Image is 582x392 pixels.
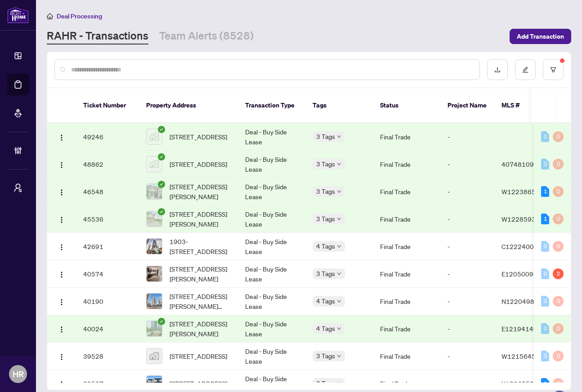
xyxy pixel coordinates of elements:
span: down [337,326,341,331]
img: thumbnail-img [147,211,162,227]
button: Logo [54,349,69,363]
span: E12050092 [501,270,537,278]
span: [STREET_ADDRESS] [170,379,227,388]
td: Deal - Buy Side Lease [238,343,305,370]
span: 4 Tags [316,241,335,251]
span: down [337,244,341,249]
img: Logo [58,189,65,196]
td: Deal - Buy Side Lease [238,288,305,315]
td: Final Trade [373,151,440,178]
td: - [440,315,494,343]
div: 0 [541,159,549,169]
div: 0 [553,323,564,334]
div: 0 [541,268,549,279]
span: W12238651 [501,187,540,196]
img: Logo [58,244,65,251]
span: check-circle [158,181,165,188]
span: W12156453 [501,352,540,360]
td: Deal - Buy Side Lease [238,233,305,260]
span: check-circle [158,153,165,160]
div: 1 [541,378,549,389]
span: [STREET_ADDRESS][PERSON_NAME] [170,209,231,229]
span: home [47,13,53,19]
span: down [337,381,341,386]
td: Final Trade [373,260,440,288]
span: down [337,299,341,303]
button: Logo [54,239,69,254]
img: thumbnail-img [147,156,162,172]
button: edit [515,59,536,80]
td: - [440,343,494,370]
td: Deal - Buy Side Lease [238,315,305,343]
div: 1 [541,214,549,224]
span: HR [13,368,24,380]
button: Add Transaction [510,29,571,44]
span: 4 Tags [316,296,335,306]
td: - [440,205,494,233]
img: thumbnail-img [147,294,162,309]
td: Deal - Buy Side Lease [238,123,305,151]
td: 39528 [76,343,139,370]
td: Final Trade [373,178,440,205]
span: 3 Tags [316,186,335,196]
span: filter [550,67,556,73]
td: - [440,288,494,315]
th: MLS # [494,88,548,123]
td: - [440,123,494,151]
td: - [440,233,494,260]
span: [STREET_ADDRESS][PERSON_NAME] [170,319,231,339]
img: thumbnail-img [147,239,162,254]
button: Logo [54,129,69,144]
span: download [494,67,501,73]
a: RAHR - Transactions [47,28,148,45]
span: 4 Tags [316,323,335,334]
span: C12224009 [501,242,538,250]
img: Logo [58,134,65,141]
img: Logo [58,271,65,278]
span: 3 Tags [316,351,335,361]
span: 1903-[STREET_ADDRESS] [170,236,231,256]
td: 42691 [76,233,139,260]
span: down [337,354,341,358]
td: Final Trade [373,123,440,151]
img: Logo [58,298,65,306]
img: logo [7,7,29,23]
td: 46548 [76,178,139,205]
span: 3 Tags [316,378,335,388]
div: 0 [541,131,549,142]
th: Status [373,88,440,123]
th: Property Address [139,88,238,123]
span: [STREET_ADDRESS] [170,351,227,361]
img: thumbnail-img [147,184,162,199]
div: 0 [553,296,564,307]
div: 0 [553,351,564,361]
span: check-circle [158,126,165,133]
button: Logo [54,157,69,171]
td: 40190 [76,288,139,315]
td: Final Trade [373,343,440,370]
td: Deal - Buy Side Lease [238,205,305,233]
div: 0 [541,351,549,361]
th: Project Name [440,88,494,123]
span: Deal Processing [57,12,102,20]
img: thumbnail-img [147,376,162,391]
span: [STREET_ADDRESS] [170,159,227,169]
button: Logo [54,267,69,281]
span: [STREET_ADDRESS][PERSON_NAME][PERSON_NAME] [170,291,231,311]
td: 48862 [76,151,139,178]
td: 45536 [76,205,139,233]
span: [STREET_ADDRESS] [170,132,227,142]
span: 3 Tags [316,214,335,224]
span: [STREET_ADDRESS][PERSON_NAME] [170,182,231,201]
span: check-circle [158,318,165,325]
span: down [337,189,341,194]
button: Open asap [546,361,573,388]
td: 40574 [76,260,139,288]
img: thumbnail-img [147,129,162,144]
td: 40024 [76,315,139,343]
td: Final Trade [373,205,440,233]
div: 1 [541,186,549,197]
img: Logo [58,216,65,223]
button: Logo [54,294,69,308]
th: Transaction Type [238,88,305,123]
